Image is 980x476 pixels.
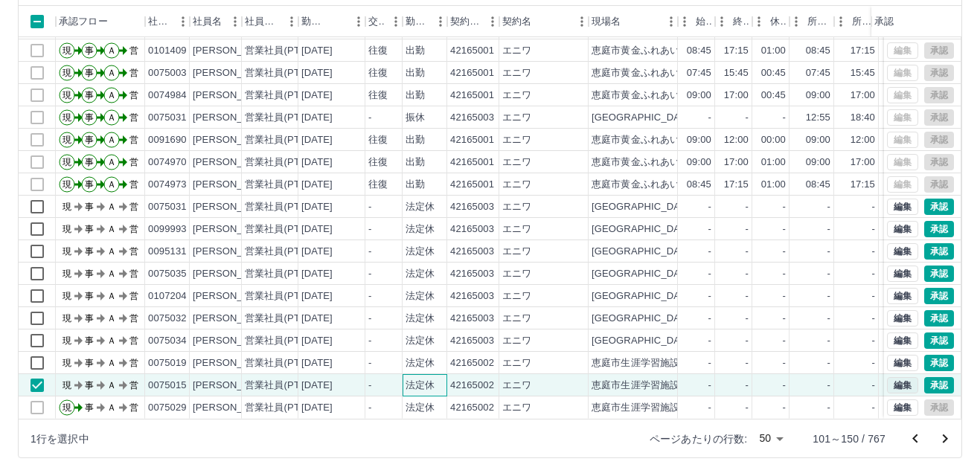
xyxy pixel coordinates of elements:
div: 所定開始 [807,6,831,37]
div: 42165003 [450,312,494,326]
text: 事 [85,68,94,78]
div: 01:00 [761,178,786,192]
div: 42165003 [450,200,494,214]
div: - [872,267,875,281]
div: 往復 [368,133,388,147]
div: 42165003 [450,111,494,125]
div: [PERSON_NAME] [193,155,274,170]
text: Ａ [107,157,116,167]
text: 現 [63,157,71,167]
text: 事 [85,179,94,190]
div: 法定休 [406,222,435,237]
div: 営業社員(PT契約) [245,133,323,147]
div: 休憩 [770,6,787,37]
text: 事 [85,45,94,56]
text: Ａ [107,68,116,78]
div: 09:00 [687,133,711,147]
div: 営業社員(PT契約) [245,267,323,281]
div: - [872,200,875,214]
div: 12:55 [806,111,830,125]
button: メニュー [172,10,194,33]
div: 42165001 [450,133,494,147]
div: 所定終業 [852,6,876,37]
button: 編集 [887,377,918,393]
text: 現 [63,224,71,234]
div: [PERSON_NAME] [193,222,274,237]
div: 承認 [874,6,894,37]
div: - [872,222,875,237]
div: 恵庭市黄金ふれあいセンター [592,155,719,170]
text: 現 [63,313,71,324]
div: 出勤 [406,89,425,103]
div: 所定終業 [834,6,879,37]
div: - [783,312,786,326]
div: エニワ [502,222,531,237]
div: - [746,312,749,326]
div: 恵庭市黄金ふれあいセンター [592,89,719,103]
button: 承認 [924,288,954,304]
div: - [368,312,371,326]
div: 12:00 [851,133,875,147]
div: [PERSON_NAME] [193,178,274,192]
div: 42165003 [450,245,494,259]
div: - [827,245,830,259]
div: エニワ [502,245,531,259]
div: 往復 [368,44,388,58]
text: 事 [85,224,94,234]
text: 事 [85,313,94,324]
button: 承認 [924,332,954,349]
div: [GEOGRAPHIC_DATA][PERSON_NAME]第二学童クラブ [592,312,844,326]
div: 0075032 [148,312,187,326]
div: 交通費 [365,6,403,37]
div: 勤務日 [301,6,327,37]
div: 現場名 [592,6,621,37]
div: 07:45 [687,66,711,80]
div: - [746,267,749,281]
div: 01:00 [761,155,786,170]
text: 現 [63,268,71,279]
div: [PERSON_NAME] [193,44,274,58]
div: 契約コード [447,6,499,37]
div: 09:00 [806,89,830,103]
div: 0091690 [148,133,187,147]
div: 42165001 [450,155,494,170]
text: 事 [85,268,94,279]
div: 0075035 [148,267,187,281]
div: 42165001 [450,178,494,192]
div: 休憩 [752,6,790,37]
div: [GEOGRAPHIC_DATA][PERSON_NAME]第二学童クラブ [592,111,844,125]
text: Ａ [107,202,116,212]
div: - [708,312,711,326]
button: 前のページへ [900,424,930,454]
text: 営 [129,202,138,212]
text: Ａ [107,268,116,279]
div: 法定休 [406,289,435,303]
button: 編集 [887,355,918,371]
text: Ａ [107,90,116,100]
text: 現 [63,202,71,212]
div: 0107204 [148,289,187,303]
div: 42165001 [450,66,494,80]
div: エニワ [502,66,531,80]
div: 42165001 [450,44,494,58]
div: 出勤 [406,44,425,58]
text: 現 [63,90,71,100]
text: Ａ [107,179,116,190]
div: 0095131 [148,245,187,259]
div: 0099993 [148,222,187,237]
text: 営 [129,179,138,190]
button: メニュー [385,10,407,33]
button: 承認 [924,221,954,237]
button: 編集 [887,332,918,349]
div: [PERSON_NAME] [193,89,274,103]
text: 営 [129,291,138,301]
text: 現 [63,112,71,123]
div: - [783,222,786,237]
div: 社員番号 [145,6,190,37]
div: 15:45 [851,66,875,80]
div: [DATE] [301,111,333,125]
button: 編集 [887,266,918,282]
text: 事 [85,112,94,123]
div: - [708,267,711,281]
div: - [872,289,875,303]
